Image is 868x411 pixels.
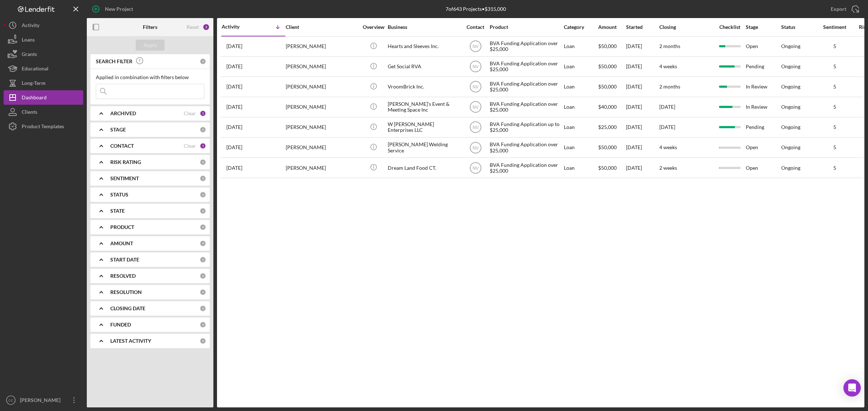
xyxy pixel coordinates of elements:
[203,23,210,31] div: 2
[226,124,242,130] time: 2025-07-18 18:16
[200,240,206,247] div: 0
[22,76,46,92] div: Long-Term
[824,2,864,16] button: Export
[4,18,83,33] a: Activity
[817,104,853,110] div: 5
[200,321,206,328] div: 0
[200,58,206,65] div: 0
[360,24,387,30] div: Overview
[226,165,242,171] time: 2025-05-21 18:25
[22,18,39,34] div: Activity
[817,84,853,90] div: 5
[200,338,206,344] div: 0
[817,165,853,171] div: 5
[222,24,254,30] div: Activity
[286,37,358,56] div: [PERSON_NAME]
[472,64,478,69] text: NV
[286,138,358,157] div: [PERSON_NAME]
[564,24,597,30] div: Category
[286,24,358,30] div: Client
[490,138,562,157] div: BVA Funding Application over $25,000
[4,105,83,119] button: Clients
[659,43,680,49] time: 2 months
[96,74,204,80] div: Applied in combination with filters below
[110,273,136,279] b: RESOLVED
[110,176,139,181] b: SENTIMENT
[286,158,358,177] div: [PERSON_NAME]
[564,77,597,96] div: Loan
[490,118,562,137] div: BVA Funding Application up to $25,000
[200,273,206,279] div: 0
[110,322,131,328] b: FUNDED
[626,98,659,117] div: [DATE]
[781,104,800,110] div: Ongoing
[4,119,83,134] a: Product Templates
[136,40,165,51] button: Apply
[598,158,625,177] div: $50,000
[187,24,199,30] div: Reset
[200,143,206,149] div: 1
[105,2,133,16] div: New Project
[598,138,625,157] div: $50,000
[226,43,242,49] time: 2025-08-08 22:53
[598,57,625,76] div: $50,000
[626,158,659,177] div: [DATE]
[110,192,128,198] b: STATUS
[4,47,83,61] a: Grants
[184,143,196,149] div: Clear
[817,144,853,150] div: 5
[388,118,460,137] div: W [PERSON_NAME] Enterprises LLC
[8,398,13,402] text: CC
[490,57,562,76] div: BVA Funding Application over $25,000
[781,84,800,90] div: Ongoing
[659,104,675,110] time: [DATE]
[746,37,780,56] div: Open
[286,57,358,76] div: [PERSON_NAME]
[472,125,478,130] text: NV
[817,124,853,130] div: 5
[472,85,478,90] text: NV
[746,98,780,117] div: In Review
[4,393,83,407] button: CC[PERSON_NAME]
[781,124,800,130] div: Ongoing
[4,61,83,76] button: Educational
[143,24,157,30] b: Filters
[388,98,460,117] div: [PERSON_NAME]'s Event & Meeting Space Inc
[817,64,853,69] div: 5
[22,90,47,107] div: Dashboard
[4,76,83,90] button: Long-Term
[831,2,846,16] div: Export
[22,105,37,121] div: Clients
[22,33,35,49] div: Loans
[110,208,125,214] b: STATE
[781,144,800,150] div: Ongoing
[746,57,780,76] div: Pending
[110,111,136,116] b: ARCHIVED
[714,24,745,30] div: Checklist
[200,289,206,295] div: 0
[626,24,659,30] div: Started
[659,83,680,90] time: 2 months
[626,77,659,96] div: [DATE]
[817,43,853,49] div: 5
[472,44,478,49] text: NV
[226,144,242,150] time: 2025-06-11 22:00
[598,118,625,137] div: $25,000
[4,33,83,47] button: Loans
[22,47,37,63] div: Grants
[472,105,478,110] text: NV
[490,98,562,117] div: BVA Funding Application over $25,000
[746,138,780,157] div: Open
[564,118,597,137] div: Loan
[144,40,157,51] div: Apply
[388,24,460,30] div: Business
[110,306,145,311] b: CLOSING DATE
[22,119,64,135] div: Product Templates
[843,379,861,397] div: Open Intercom Messenger
[200,224,206,230] div: 0
[659,24,714,30] div: Closing
[598,24,625,30] div: Amount
[781,165,800,171] div: Ongoing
